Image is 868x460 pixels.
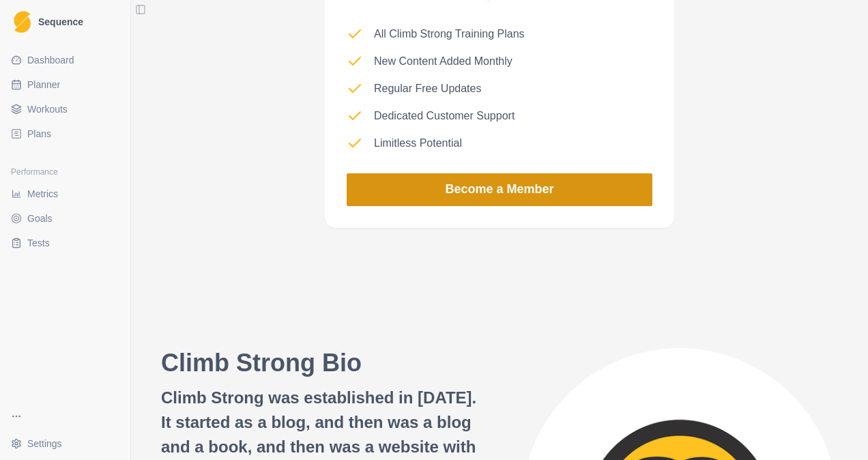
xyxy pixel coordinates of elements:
img: Logo [14,11,31,33]
span: Tests [27,236,50,250]
p: New Content Added Monthly [374,53,512,70]
a: Tests [5,232,125,254]
span: Sequence [38,17,83,27]
a: Planner [5,74,125,96]
a: Plans [5,123,125,145]
a: Metrics [5,183,125,205]
span: Goals [27,212,53,225]
span: Metrics [27,187,58,201]
span: Workouts [27,102,68,116]
button: Settings [5,433,125,455]
a: Workouts [5,98,125,120]
p: Limitless Potential [374,135,462,152]
a: LogoSequence [5,5,125,38]
a: Dashboard [5,49,125,71]
a: Goals [5,207,125,229]
a: Become a Member [347,173,652,206]
p: Dedicated Customer Support [374,108,515,124]
span: Plans [27,127,51,141]
span: Planner [27,78,60,91]
div: Performance [5,161,125,183]
span: Dashboard [27,53,74,67]
p: Regular Free Updates [374,81,481,97]
h2: Climb Strong Bio [161,348,478,377]
p: All Climb Strong Training Plans [374,26,525,42]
